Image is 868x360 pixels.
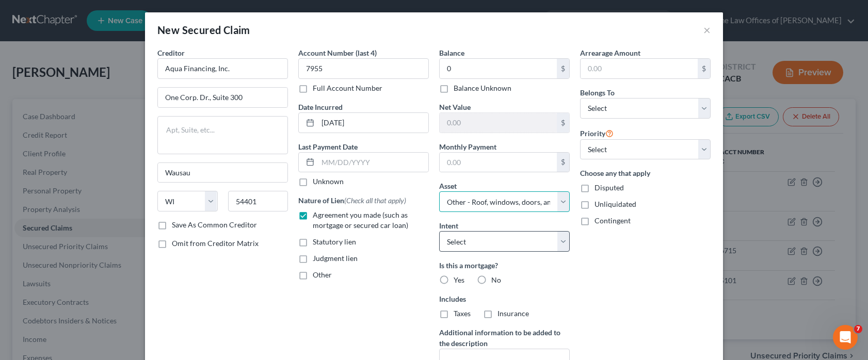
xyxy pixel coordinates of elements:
label: Is this a mortgage? [439,260,570,271]
iframe: Intercom live chat [833,325,858,350]
label: Monthly Payment [439,141,496,152]
label: Includes [439,293,570,304]
label: Net Value [439,102,471,112]
input: MM/DD/YYYY [318,113,428,133]
input: 0.00 [440,153,557,172]
label: Full Account Number [313,83,382,93]
input: 0.00 [440,59,557,78]
label: Choose any that apply [580,168,711,178]
span: Asset [439,182,457,190]
span: Taxes [454,309,471,318]
span: Omit from Creditor Matrix [172,239,259,248]
label: Intent [439,220,458,231]
label: Account Number (last 4) [298,47,377,58]
input: Enter zip... [228,191,288,211]
span: Agreement you made (such as mortgage or secured car loan) [313,210,408,230]
div: New Secured Claim [157,23,250,37]
input: MM/DD/YYYY [318,153,428,172]
div: $ [557,113,569,133]
div: $ [698,59,710,78]
label: Date Incurred [298,102,343,112]
span: No [491,275,501,284]
label: Arrearage Amount [580,47,640,58]
label: Last Payment Date [298,141,358,152]
label: Unknown [313,176,344,187]
input: 0.00 [440,113,557,133]
input: Enter city... [158,163,287,183]
input: Search creditor by name... [157,58,288,79]
span: Yes [454,275,464,284]
span: Creditor [157,48,185,57]
input: Enter address... [158,88,287,107]
label: Additional information to be added to the description [439,327,570,349]
span: Contingent [594,216,631,225]
span: Disputed [594,183,624,192]
span: (Check all that apply) [344,196,406,205]
span: Insurance [497,309,529,318]
div: $ [557,153,569,172]
input: XXXX [298,58,429,79]
label: Save As Common Creditor [172,220,257,230]
label: Balance [439,47,464,58]
span: Belongs To [580,88,615,97]
button: × [703,24,711,36]
span: Other [313,270,332,279]
span: Unliquidated [594,200,636,208]
div: $ [557,59,569,78]
span: Statutory lien [313,237,356,246]
span: 7 [854,325,862,333]
input: 0.00 [581,59,698,78]
label: Priority [580,127,614,139]
label: Balance Unknown [454,83,511,93]
label: Nature of Lien [298,195,406,206]
span: Judgment lien [313,254,358,263]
